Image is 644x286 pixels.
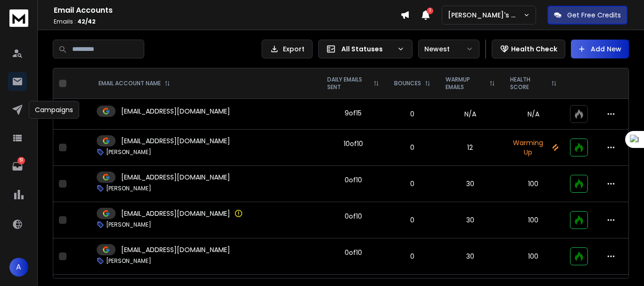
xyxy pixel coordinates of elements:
[392,179,432,188] p: 0
[392,252,432,261] p: 0
[121,209,230,218] p: [EMAIL_ADDRESS][DOMAIN_NAME]
[394,80,421,87] p: BOUNCES
[503,202,564,238] td: 100
[438,238,502,275] td: 30
[121,172,230,182] p: [EMAIL_ADDRESS][DOMAIN_NAME]
[344,139,363,148] div: 10 of 10
[345,212,362,221] div: 0 of 10
[492,40,565,58] button: Health Check
[9,258,28,277] button: A
[327,76,370,91] p: DAILY EMAILS SENT
[392,109,432,119] p: 0
[54,18,400,25] p: Emails :
[503,238,564,275] td: 100
[567,10,621,20] p: Get Free Credits
[427,8,433,14] span: 1
[29,101,79,119] div: Campaigns
[9,9,28,27] img: logo
[438,130,502,166] td: 12
[17,157,25,164] p: 51
[341,44,393,54] p: All Statuses
[121,106,230,116] p: [EMAIL_ADDRESS][DOMAIN_NAME]
[106,257,151,265] p: [PERSON_NAME]
[448,10,523,20] p: [PERSON_NAME]'s Workspace
[106,221,151,229] p: [PERSON_NAME]
[438,202,502,238] td: 30
[508,138,559,157] p: Warming Up
[54,5,400,16] h1: Email Accounts
[510,76,547,91] p: HEALTH SCORE
[106,185,151,192] p: [PERSON_NAME]
[121,136,230,146] p: [EMAIL_ADDRESS][DOMAIN_NAME]
[77,17,96,25] span: 42 / 42
[392,215,432,225] p: 0
[571,40,629,58] button: Add New
[106,148,151,156] p: [PERSON_NAME]
[511,44,557,54] p: Health Check
[8,157,27,176] a: 51
[262,40,313,58] button: Export
[345,175,362,185] div: 0 of 10
[392,143,432,152] p: 0
[503,166,564,202] td: 100
[547,6,627,25] button: Get Free Credits
[438,166,502,202] td: 30
[121,245,230,254] p: [EMAIL_ADDRESS][DOMAIN_NAME]
[446,76,485,91] p: WARMUP EMAILS
[418,40,479,58] button: Newest
[345,248,362,257] div: 0 of 10
[99,80,170,87] div: EMAIL ACCOUNT NAME
[508,109,559,119] p: N/A
[345,108,362,118] div: 9 of 15
[438,99,502,130] td: N/A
